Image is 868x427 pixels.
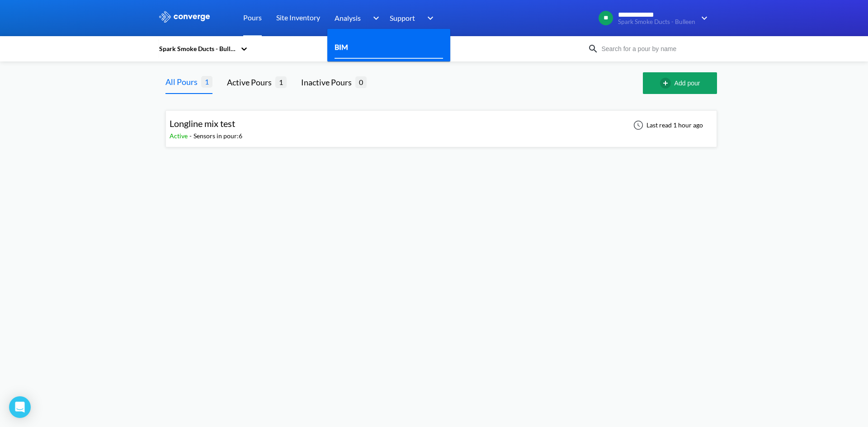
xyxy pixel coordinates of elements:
span: 1 [201,76,212,87]
a: BIM [335,41,348,52]
img: add-circle-outline.svg [660,78,675,89]
span: Analysis [335,12,361,23]
input: Search for a pour by name [599,44,708,54]
button: Add pour [643,72,717,94]
div: All Pours [165,75,201,88]
img: downArrow.svg [367,13,382,23]
div: Spark Smoke Ducts - Bulleen [158,44,236,54]
span: Support [390,12,415,23]
img: logo_ewhite.svg [158,11,211,23]
img: icon-search.svg [588,43,599,54]
span: Active [170,132,189,140]
span: 1 [275,76,287,88]
span: 0 [355,76,367,88]
img: downArrow.svg [421,13,436,23]
div: Open Intercom Messenger [9,396,31,418]
div: Sensors in pour: 6 [193,131,242,141]
div: Active Pours [227,76,275,89]
span: Longline mix test [170,118,235,129]
div: Inactive Pours [301,76,355,89]
img: downArrow.svg [695,13,710,23]
a: Longline mix testActive-Sensors in pour:6Last read 1 hour ago [165,121,717,128]
span: - [189,132,193,140]
span: Spark Smoke Ducts - Bulleen [618,19,695,25]
div: Last read 1 hour ago [628,120,706,131]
